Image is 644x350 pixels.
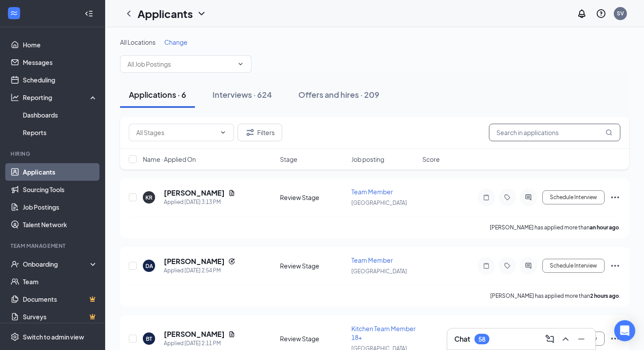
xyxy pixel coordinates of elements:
[136,128,216,137] input: All Stages
[614,320,635,341] div: Open Intercom Messenger
[10,9,18,18] svg: WorkstreamLogo
[228,258,235,265] svg: Reapply
[502,262,513,269] svg: Tag
[23,71,98,89] a: Scheduling
[212,89,272,100] div: Interviews · 624
[23,290,98,308] a: DocumentsCrown
[542,190,605,204] button: Schedule Interview
[129,89,186,100] div: Applications · 6
[590,224,619,231] b: an hour ago
[481,262,492,269] svg: Note
[351,188,393,196] span: Team Member
[237,124,282,141] button: Filter Filters
[11,332,19,341] svg: Settings
[164,257,225,266] h5: [PERSON_NAME]
[23,308,98,325] a: SurveysCrown
[146,335,152,343] div: BT
[164,266,235,275] div: Applied [DATE] 2:54 PM
[576,334,587,344] svg: Minimize
[422,155,440,164] span: Score
[560,334,571,344] svg: ChevronUp
[23,124,98,141] a: Reports
[280,155,297,164] span: Stage
[298,89,379,100] div: Offers and hires · 209
[489,124,620,141] input: Search in applications
[219,129,226,136] svg: ChevronDown
[596,8,606,19] svg: QuestionInfo
[23,260,90,268] div: Onboarding
[196,8,207,19] svg: ChevronDown
[523,194,534,201] svg: ActiveChat
[85,9,93,18] svg: Collapse
[577,8,587,19] svg: Notifications
[11,260,19,268] svg: UserCheck
[542,259,605,273] button: Schedule Interview
[228,331,235,338] svg: Document
[164,329,225,339] h5: [PERSON_NAME]
[574,332,588,346] button: Minimize
[559,332,573,346] button: ChevronUp
[351,256,393,264] span: Team Member
[523,262,534,269] svg: ActiveChat
[590,293,619,299] b: 2 hours ago
[610,333,620,344] svg: Ellipses
[351,200,407,206] span: [GEOGRAPHIC_DATA]
[23,54,98,71] a: Messages
[351,155,384,164] span: Job posting
[610,192,620,203] svg: Ellipses
[280,193,346,202] div: Review Stage
[11,93,19,102] svg: Analysis
[280,261,346,270] div: Review Stage
[124,8,134,19] svg: ChevronLeft
[164,198,235,207] div: Applied [DATE] 3:13 PM
[23,332,84,341] div: Switch to admin view
[490,224,620,231] p: [PERSON_NAME] has applied more than .
[617,10,624,17] div: SV
[23,36,98,54] a: Home
[351,325,416,341] span: Kitchen Team Member 18+
[23,93,98,102] div: Reporting
[138,6,193,21] h1: Applicants
[145,262,153,270] div: DA
[490,292,620,300] p: [PERSON_NAME] has applied more than .
[245,127,255,138] svg: Filter
[164,188,225,198] h5: [PERSON_NAME]
[11,150,96,157] div: Hiring
[23,273,98,290] a: Team
[237,61,244,68] svg: ChevronDown
[610,261,620,271] svg: Ellipses
[502,194,513,201] svg: Tag
[454,334,470,344] h3: Chat
[543,332,557,346] button: ComposeMessage
[11,242,96,250] div: Team Management
[23,216,98,233] a: Talent Network
[280,334,346,343] div: Review Stage
[23,106,98,124] a: Dashboards
[23,181,98,198] a: Sourcing Tools
[127,59,234,69] input: All Job Postings
[545,334,555,344] svg: ComposeMessage
[120,38,156,46] span: All Locations
[478,336,485,343] div: 58
[228,189,235,196] svg: Document
[23,163,98,181] a: Applicants
[145,194,152,201] div: KR
[164,339,235,348] div: Applied [DATE] 2:11 PM
[481,194,492,201] svg: Note
[351,268,407,275] span: [GEOGRAPHIC_DATA]
[605,129,612,136] svg: MagnifyingGlass
[23,198,98,216] a: Job Postings
[143,155,196,164] span: Name · Applied On
[164,38,188,46] span: Change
